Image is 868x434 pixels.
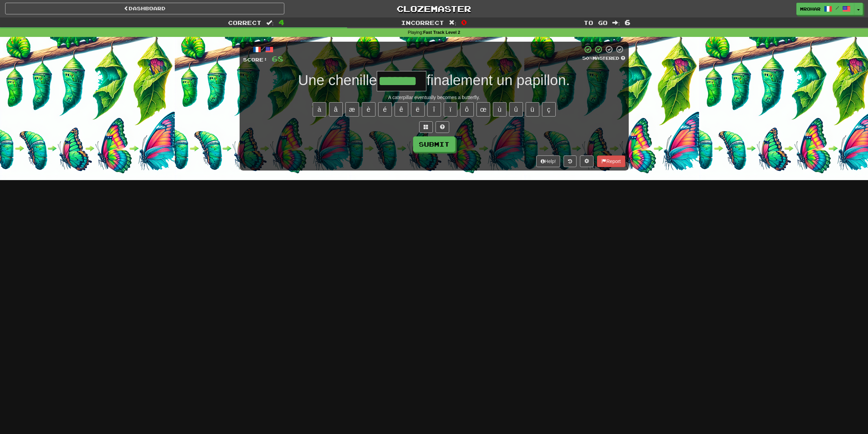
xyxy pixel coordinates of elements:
button: ï [444,102,457,117]
span: : [266,20,274,26]
button: ë [411,102,425,117]
span: Correct [228,19,261,26]
span: 50 % [582,55,593,61]
span: 4 [279,18,284,26]
span: 68 [272,54,283,63]
span: / [836,5,839,10]
span: 6 [625,18,630,26]
button: à [313,102,326,117]
button: ç [542,102,556,117]
button: œ [476,102,490,117]
button: Single letter hint - you only get 1 per sentence and score half the points! alt+h [436,121,449,133]
button: ô [460,102,474,117]
a: mrohar / [796,3,854,15]
button: Report [597,155,625,167]
button: Help! [536,155,560,167]
button: Switch sentence to multiple choice alt+p [419,121,433,133]
span: : [612,20,620,26]
a: Dashboard [5,3,284,14]
span: To go [584,19,608,26]
button: î [427,102,441,117]
button: ù [493,102,507,117]
span: mrohar [800,6,821,12]
button: é [378,102,392,117]
button: Round history (alt+y) [564,155,577,167]
span: : [449,20,456,26]
div: A caterpillar eventually becomes a butterfly. [243,94,625,101]
button: è [362,102,375,117]
div: / [243,45,283,54]
button: â [329,102,343,117]
strong: Fast Track Level 2 [423,30,460,35]
button: æ [345,102,359,117]
button: ü [526,102,539,117]
button: Submit [413,136,455,152]
span: Score: [243,57,268,63]
span: Incorrect [401,19,444,26]
span: finalement un papillon. [426,72,570,88]
a: Clozemaster [295,3,574,15]
button: û [509,102,523,117]
span: Une chenille [298,72,377,88]
button: ê [395,102,408,117]
span: 0 [461,18,467,26]
div: Mastered [582,55,625,62]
